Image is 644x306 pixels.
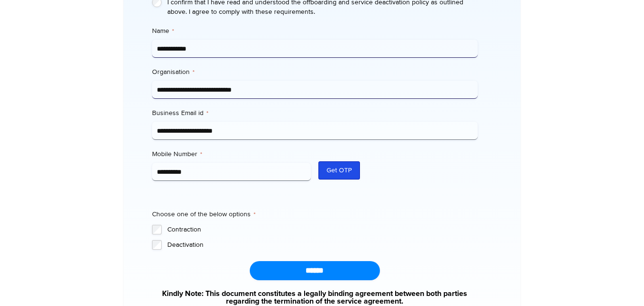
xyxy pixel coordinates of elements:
[152,108,478,118] label: Business Email id
[152,210,256,219] legend: Choose one of the below options
[152,290,478,305] a: Kindly Note: This document constitutes a legally binding agreement between both parties regarding...
[167,240,478,250] label: Deactivation
[152,26,478,36] label: Name
[167,225,478,234] label: Contraction
[152,149,311,159] label: Mobile Number
[318,161,360,179] button: Get OTP
[152,67,478,77] label: Organisation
